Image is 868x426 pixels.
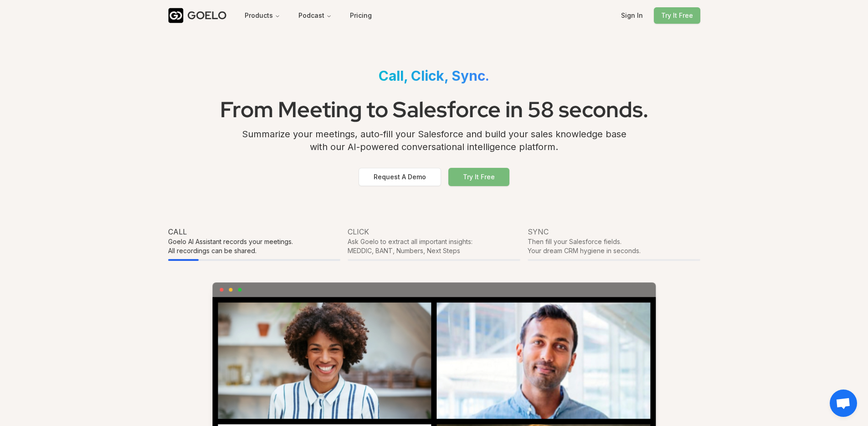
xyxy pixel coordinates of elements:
[528,237,700,246] div: Then fill your Salesforce fields.
[343,7,379,24] button: Pricing
[168,226,341,237] div: Call
[448,168,509,186] button: Try It Free
[528,226,700,237] div: Sync
[348,237,520,246] div: Ask Goelo to extract all important insights:
[168,91,700,128] h1: From Meeting to Salesforce in 58 seconds.
[528,246,700,255] div: Your dream CRM hygiene in seconds.
[359,168,441,186] button: Request A Demo
[830,390,857,417] a: Open chat
[348,226,520,237] div: Click
[348,246,520,255] div: MEDDIC, BANT, Numbers, Next Steps
[291,7,339,24] button: Podcast
[168,237,341,246] div: Goelo AI Assistant records your meetings.
[654,7,700,24] button: Try It Free
[168,8,234,23] a: GOELO
[237,7,288,24] button: Products
[187,8,226,23] div: GOELO
[168,128,700,161] div: Summarize your meetings, auto-fill your Salesforce and build your sales knowledge base with our A...
[379,68,489,84] span: Call, Click, Sync.
[168,246,341,255] div: All recordings can be shared.
[237,7,339,24] nav: Main
[614,7,650,24] button: Sign In
[168,8,184,23] img: Goelo Logo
